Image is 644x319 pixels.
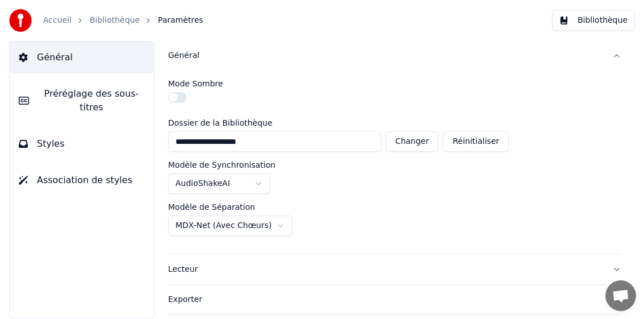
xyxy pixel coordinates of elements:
div: Général [168,71,621,254]
button: Changer [386,131,438,152]
div: Lecteur [168,264,603,275]
img: youka [9,9,32,32]
label: Dossier de la Bibliothèque [168,119,509,127]
button: Lecteur [168,255,621,284]
label: Mode Sombre [168,80,223,88]
span: Préréglage des sous-titres [38,87,145,114]
button: Général [10,42,154,73]
span: Général [37,51,73,64]
button: Préréglage des sous-titres [10,78,154,123]
span: Styles [37,137,65,151]
button: Styles [10,128,154,160]
label: Modèle de Séparation [168,203,255,211]
div: Exporter [168,294,603,305]
a: Accueil [43,15,72,26]
a: Bibliothèque [90,15,140,26]
button: Exporter [168,285,621,314]
button: Bibliothèque [552,10,635,31]
button: Association de styles [10,164,154,196]
div: Général [168,50,603,61]
button: Réinitialiser [443,131,509,152]
span: Association de styles [37,173,132,187]
nav: breadcrumb [43,15,203,26]
span: Paramètres [158,15,203,26]
a: Ouvrir le chat [605,280,636,311]
button: Général [168,41,621,71]
label: Modèle de Synchronisation [168,161,275,169]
